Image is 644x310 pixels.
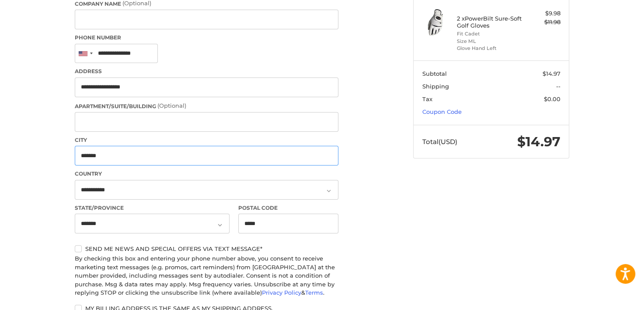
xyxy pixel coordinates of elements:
[75,204,230,212] label: State/Province
[543,70,560,77] span: $14.97
[75,44,95,63] div: United States: +1
[422,83,449,90] span: Shipping
[457,30,524,38] li: Fit Cadet
[422,95,432,102] span: Tax
[75,34,338,42] label: Phone Number
[457,15,524,29] h4: 2 x PowerBilt Sure-Soft Golf Gloves
[517,134,560,150] span: $14.97
[526,9,560,18] div: $9.98
[157,102,186,109] small: (Optional)
[556,83,560,90] span: --
[422,137,457,146] span: Total (USD)
[457,45,524,52] li: Glove Hand Left
[75,136,338,144] label: City
[75,102,338,110] label: Apartment/Suite/Building
[457,38,524,45] li: Size ML
[422,70,447,77] span: Subtotal
[238,204,339,212] label: Postal Code
[75,170,338,178] label: Country
[262,289,301,296] a: Privacy Policy
[75,67,338,75] label: Address
[75,254,338,297] div: By checking this box and entering your phone number above, you consent to receive marketing text ...
[305,289,323,296] a: Terms
[526,18,560,27] div: $11.98
[544,95,560,102] span: $0.00
[75,245,338,252] label: Send me news and special offers via text message*
[422,108,462,115] a: Coupon Code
